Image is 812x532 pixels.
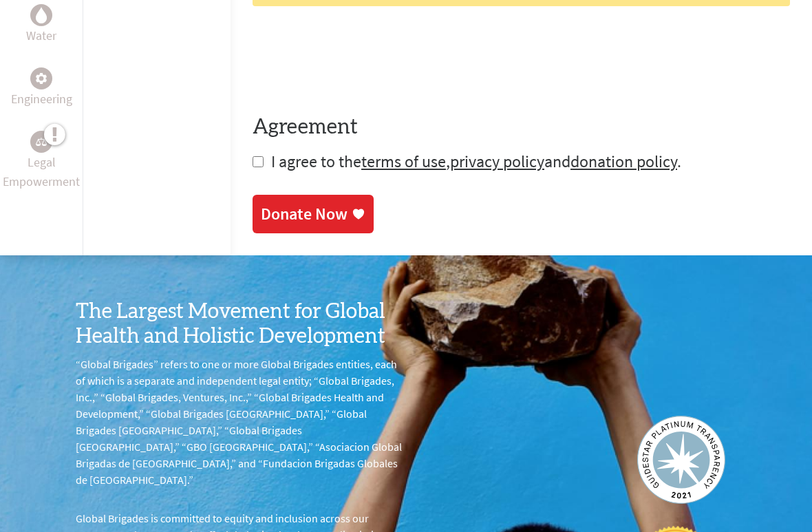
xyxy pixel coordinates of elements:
[76,356,406,488] p: “Global Brigades” refers to one or more Global Brigades entities, each of which is a separate and...
[570,151,677,172] a: donation policy
[3,153,80,191] p: Legal Empowerment
[36,73,47,84] img: Engineering
[637,416,725,504] img: Guidestar 2019
[30,131,52,153] div: Legal Empowerment
[261,203,348,225] div: Donate Now
[3,131,80,191] a: Legal EmpowermentLegal Empowerment
[26,26,56,45] p: Water
[36,138,47,146] img: Legal Empowerment
[450,151,544,172] a: privacy policy
[30,4,52,26] div: Water
[76,299,406,349] h3: The Largest Movement for Global Health and Holistic Development
[11,89,72,109] p: Engineering
[361,151,446,172] a: terms of use
[253,195,374,233] a: Donate Now
[271,151,681,172] span: I agree to the , and .
[11,67,72,109] a: EngineeringEngineering
[26,4,56,45] a: WaterWater
[36,8,47,23] img: Water
[253,115,790,140] h4: Agreement
[253,34,462,87] iframe: reCAPTCHA
[30,67,52,89] div: Engineering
